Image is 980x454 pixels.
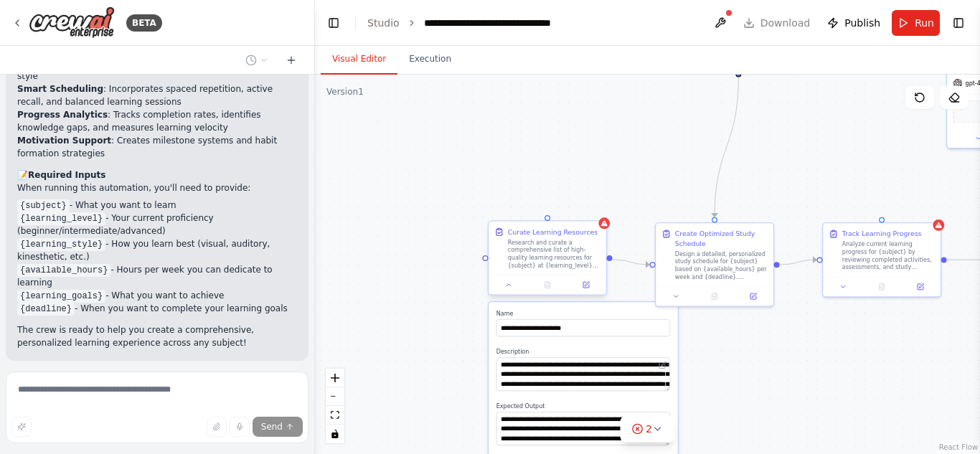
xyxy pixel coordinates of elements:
code: {deadline} [17,303,75,316]
li: : Incorporates spaced repetition, active recall, and balanced learning sessions [17,82,297,108]
strong: Progress Analytics [17,110,108,120]
strong: Smart Scheduling [17,84,103,94]
button: Improve this prompt [11,417,32,437]
span: 2 [646,422,652,436]
span: Run [915,16,934,30]
label: Description [496,348,670,356]
li: - Your current proficiency (beginner/intermediate/advanced) [17,212,297,237]
div: Create Optimized Study ScheduleDesign a detailed, personalized study schedule for {subject} based... [655,222,774,307]
a: React Flow attribution [939,443,978,451]
div: React Flow controls [326,369,344,443]
li: - How you learn best (visual, auditory, kinesthetic, etc.) [17,237,297,263]
strong: Motivation Support [17,136,111,146]
button: Switch to previous chat [240,52,274,69]
p: The crew is ready to help you create a comprehensive, personalized learning experience across any... [17,323,297,349]
div: Track Learning ProgressAnalyze current learning progress for {subject} by reviewing completed act... [822,222,941,298]
a: Studio [367,17,400,29]
button: Execution [397,44,463,75]
div: Curate Learning Resources [508,227,598,237]
button: Show right sidebar [948,13,969,33]
button: Open in editor [656,359,668,371]
button: 2 [620,416,675,443]
button: No output available [694,290,735,302]
button: fit view [326,406,344,425]
button: zoom in [326,369,344,387]
button: Send [253,417,303,437]
code: {learning_style} [17,238,105,251]
code: {learning_goals} [17,290,105,303]
div: Design a detailed, personalized study schedule for {subject} based on {available_hours} per week ... [675,250,768,281]
g: Edge from 64191b4e-f25d-4464-a862-1c9e1df7e53f to be33f653-1101-445e-a8a7-12ab40fdae76 [613,255,650,270]
button: Open in editor [656,414,668,425]
code: {available_hours} [17,264,110,277]
label: Name [496,310,670,318]
div: Curate Learning ResourcesResearch and curate a comprehensive list of high-quality learning resour... [488,222,607,298]
h2: 📝 [17,169,297,181]
button: No output available [527,279,567,290]
div: Track Learning Progress [842,229,922,238]
div: Analyze current learning progress for {subject} by reviewing completed activities, assessments, a... [842,240,935,271]
strong: Required Inputs [28,170,105,180]
button: zoom out [326,387,344,406]
li: - What you want to achieve [17,289,297,302]
button: Hide left sidebar [324,13,344,33]
li: : Tracks completion rates, identifies knowledge gaps, and measures learning velocity [17,108,297,134]
div: Research and curate a comprehensive list of high-quality learning resources for {subject} at {lea... [508,239,600,270]
div: Version 1 [326,86,364,98]
button: toggle interactivity [326,425,344,443]
span: Publish [844,16,880,30]
li: - When you want to complete your learning goals [17,302,297,315]
button: Click to speak your automation idea [230,417,250,437]
span: Send [261,421,283,432]
button: Open in side panel [570,279,603,290]
g: Edge from be33f653-1101-445e-a8a7-12ab40fdae76 to 4ca514dc-254a-4d94-8fd6-dffc704b6820 [780,255,817,270]
button: Open in side panel [904,281,937,293]
div: Create Optimized Study Schedule [675,229,768,248]
nav: breadcrumb [367,16,585,30]
p: When running this automation, you'll need to provide: [17,181,297,194]
button: Run [892,10,940,36]
button: Visual Editor [321,44,397,75]
button: Publish [821,10,886,36]
g: Edge from f8043fb3-bfe2-42db-b05f-208a523ff336 to be33f653-1101-445e-a8a7-12ab40fdae76 [710,77,743,217]
button: No output available [862,281,902,293]
img: Logo [29,6,115,39]
li: - Hours per week you can dedicate to learning [17,263,297,289]
code: {learning_level} [17,212,105,225]
button: Open in side panel [737,290,770,302]
button: Upload files [207,417,227,437]
button: Start a new chat [280,52,303,69]
label: Expected Output [496,402,670,410]
code: {subject} [17,199,70,212]
div: BETA [126,14,162,32]
li: - What you want to learn [17,199,297,212]
li: : Creates milestone systems and habit formation strategies [17,134,297,160]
